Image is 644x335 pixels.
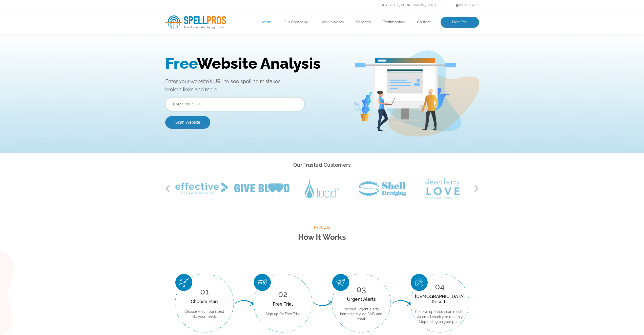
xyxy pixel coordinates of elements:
img: Urgent Alerts [332,274,349,291]
button: Next [474,185,479,192]
span: 02 [278,289,287,299]
p: Choose which plan best fits your needs [183,309,226,319]
button: Previous [165,185,170,192]
h1: Website Analysis [165,21,346,38]
h2: How It Works [165,231,479,244]
span: 04 [435,282,445,291]
img: Shell Dredging [359,181,406,196]
img: Effective [175,182,228,195]
div: Free Trial [266,301,300,307]
img: Lucid [305,179,339,198]
h2: Our Trusted Customers [165,161,479,170]
p: Sign up for Free Trial [266,312,300,317]
div: [DEMOGRAPHIC_DATA] Results [415,294,465,304]
span: 01 [200,287,209,296]
input: Enter Your URL [165,63,304,77]
span: 03 [357,285,366,294]
div: Choose Plan [183,299,226,304]
span: Process [165,224,479,231]
button: Scan Website [165,82,210,95]
div: Urgent Alerts [340,296,383,302]
p: Receive urgent alerts immediately via SMS and email [340,307,383,322]
img: Free Webiste Analysis [355,57,456,61]
p: Enter your website’s URL to see spelling mistakes, broken links and more [165,43,346,60]
img: Scan Result [411,274,428,291]
img: Choose Plan [175,274,192,291]
img: Free Trial [254,274,271,291]
img: Sleep Baby Love [425,178,460,199]
p: Receive updated scan results via email weekly or monthly (depending on your plan) [415,309,465,324]
img: Give Blood [234,183,289,194]
img: Free Webiste Analysis [354,16,479,103]
span: Free [165,21,197,38]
